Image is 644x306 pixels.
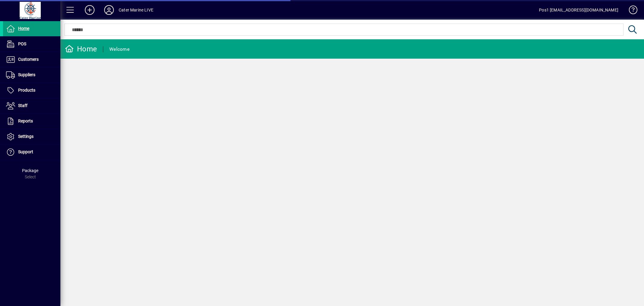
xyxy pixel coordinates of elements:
[18,134,34,139] span: Settings
[18,57,39,62] span: Customers
[109,44,130,54] div: Welcome
[3,83,60,98] a: Products
[3,129,60,144] a: Settings
[539,5,618,15] div: Pos1 [EMAIL_ADDRESS][DOMAIN_NAME]
[22,168,38,173] span: Package
[3,52,60,67] a: Customers
[624,1,636,21] a: Knowledge Base
[3,98,60,113] a: Staff
[18,149,33,154] span: Support
[18,119,33,123] span: Reports
[3,114,60,129] a: Reports
[3,145,60,160] a: Support
[18,26,29,31] span: Home
[99,5,119,15] button: Profile
[65,44,97,54] div: Home
[18,72,35,77] span: Suppliers
[18,88,35,93] span: Products
[3,37,60,52] a: POS
[80,5,99,15] button: Add
[3,67,60,83] a: Suppliers
[18,41,26,46] span: POS
[18,103,27,108] span: Staff
[119,5,153,15] div: Cater Marine LIVE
